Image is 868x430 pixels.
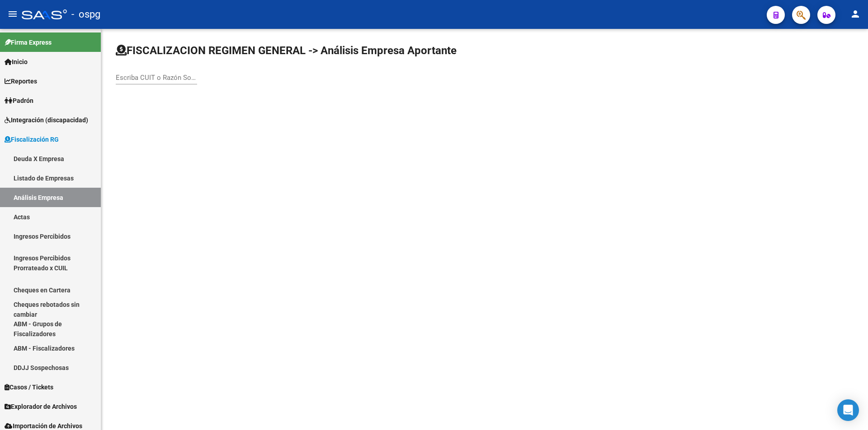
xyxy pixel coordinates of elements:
[71,5,100,24] span: - ospg
[5,76,37,86] span: Reportes
[5,134,59,144] span: Fiscalización RG
[5,37,52,47] span: Firma Express
[5,382,53,392] span: Casos / Tickets
[837,399,859,421] div: Open Intercom Messenger
[850,9,861,19] mat-icon: person
[7,9,18,19] mat-icon: menu
[5,115,88,125] span: Integración (discapacidad)
[5,402,77,412] span: Explorador de Archivos
[5,57,28,67] span: Inicio
[5,96,33,106] span: Padrón
[116,43,457,58] h1: FISCALIZACION REGIMEN GENERAL -> Análisis Empresa Aportante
